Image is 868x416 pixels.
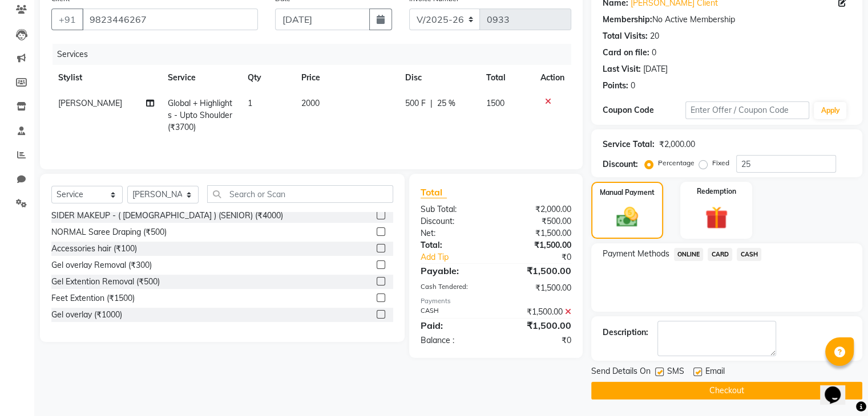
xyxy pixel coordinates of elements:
div: ₹0 [496,335,580,346]
div: Paid: [412,319,496,332]
span: | [430,97,433,109]
input: Enter Offer / Coupon Code [685,101,810,119]
div: ₹1,500.00 [496,227,580,239]
div: ₹1,500.00 [496,239,580,251]
th: Action [534,65,571,91]
div: Gel overlay (₹1000) [51,309,122,321]
input: Search or Scan [207,185,393,203]
button: Apply [814,102,846,119]
div: 20 [650,30,659,42]
div: Discount: [412,215,496,227]
span: [PERSON_NAME] [58,98,122,108]
div: ₹1,500.00 [496,319,580,332]
div: Payable: [412,264,496,278]
img: _cash.svg [609,205,645,230]
div: Discount: [603,158,638,170]
span: 25 % [437,97,455,109]
div: Card on file: [603,47,649,59]
span: 1500 [486,98,504,108]
div: Services [53,44,580,65]
label: Manual Payment [600,187,655,198]
label: Fixed [712,158,729,168]
span: Email [705,365,725,380]
span: Payment Methods [603,248,669,260]
div: ₹0 [510,251,579,263]
div: [DATE] [643,63,668,75]
div: Cash Tendered: [412,282,496,294]
span: CASH [737,248,761,261]
div: ₹500.00 [496,215,580,227]
iframe: chat widget [820,370,857,405]
img: _gift.svg [698,203,735,232]
label: Redemption [697,186,736,197]
th: Stylist [51,65,161,91]
span: SMS [667,365,684,380]
div: Membership: [603,14,652,26]
div: CASH [412,306,496,318]
div: Balance : [412,335,496,346]
span: ONLINE [674,248,704,261]
div: Coupon Code [603,104,685,116]
div: No Active Membership [603,14,851,26]
span: 2000 [301,98,320,108]
th: Service [161,65,241,91]
div: Points: [603,80,628,92]
div: Net: [412,227,496,239]
div: Total: [412,239,496,251]
div: Service Total: [603,138,655,150]
div: Gel Extention Removal (₹500) [51,276,160,288]
label: Percentage [658,158,695,168]
div: Last Visit: [603,63,641,75]
div: HAIR COLOUR COURSE BASIC TO ADVANCE (₹60000) [51,325,257,337]
div: ₹2,000.00 [659,138,695,150]
div: Total Visits: [603,30,648,42]
div: NORMAL Saree Draping (₹500) [51,226,167,238]
span: Total [421,186,447,198]
input: Search by Name/Mobile/Email/Code [82,9,258,30]
div: Sub Total: [412,203,496,215]
th: Price [294,65,398,91]
div: 0 [652,47,656,59]
th: Qty [241,65,294,91]
th: Disc [398,65,479,91]
div: 0 [631,80,635,92]
div: ₹2,000.00 [496,203,580,215]
div: Feet Extention (₹1500) [51,292,135,304]
th: Total [479,65,534,91]
div: Description: [603,327,648,338]
div: Accessories hair (₹100) [51,243,137,255]
span: Send Details On [591,365,651,380]
button: Checkout [591,382,862,399]
span: 500 F [405,97,426,109]
div: ₹1,500.00 [496,264,580,278]
span: Global + Highlights - Upto Shoulder (₹3700) [168,98,232,132]
button: +91 [51,9,83,30]
div: ₹1,500.00 [496,282,580,294]
div: ₹1,500.00 [496,306,580,318]
span: CARD [708,248,732,261]
span: 1 [248,98,252,108]
a: Add Tip [412,251,510,263]
div: SIDER MAKEUP - ( [DEMOGRAPHIC_DATA] ) (SENIOR) (₹4000) [51,210,283,222]
div: Gel overlay Removal (₹300) [51,259,152,271]
div: Payments [421,296,571,306]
